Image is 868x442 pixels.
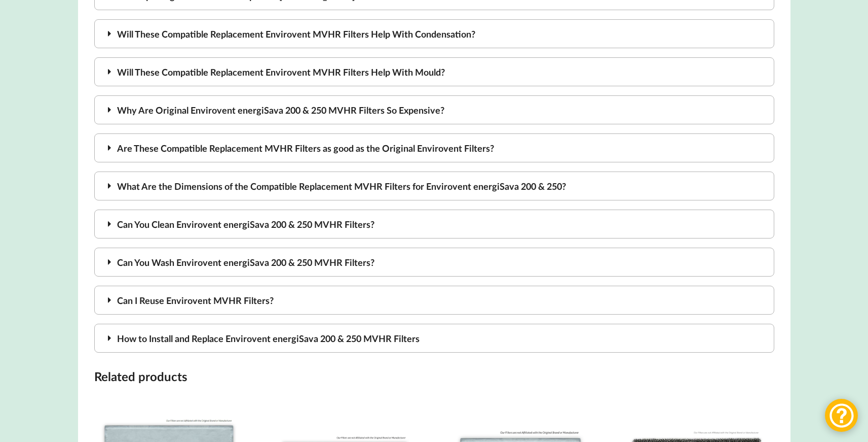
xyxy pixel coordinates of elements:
[94,172,774,200] div: What Are the Dimensions of the Compatible Replacement MVHR Filters for Envirovent energiSava 200 ...
[94,286,774,315] div: Can I Reuse Envirovent MVHR Filters?
[94,19,774,48] div: Will These Compatible Replacement Envirovent MVHR Filters Help With Condensation?
[94,133,774,162] div: Are These Compatible Replacement MVHR Filters as good as the Original Envirovent Filters?
[94,95,774,124] div: Why Are Original Envirovent energiSava 200 & 250 MVHR Filters So Expensive?
[94,324,774,353] div: How to Install and Replace Envirovent energiSava 200 & 250 MVHR Filters
[94,248,774,277] div: Can You Wash Envirovent energiSava 200 & 250 MVHR Filters?
[94,57,774,86] div: Will These Compatible Replacement Envirovent MVHR Filters Help With Mould?
[94,369,774,385] h2: Related products
[94,210,774,239] div: Can You Clean Envirovent energiSava 200 & 250 MVHR Filters?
